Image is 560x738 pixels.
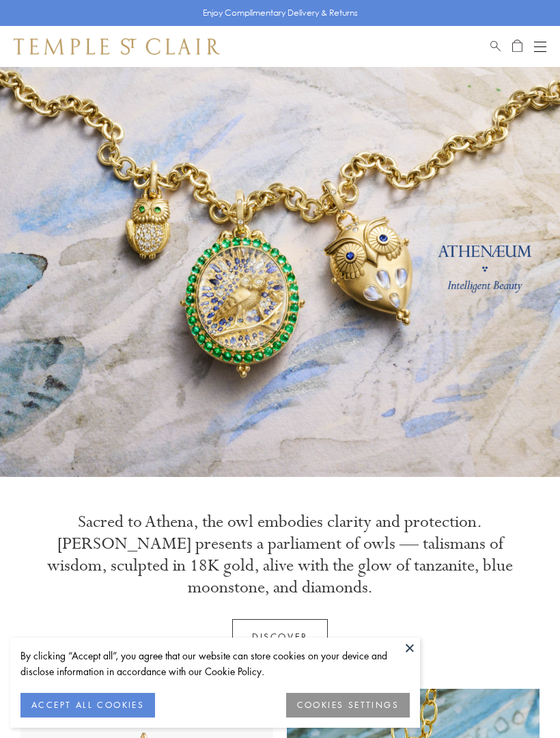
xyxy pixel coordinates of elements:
a: Search [490,38,501,55]
p: Sacred to Athena, the owl embodies clarity and protection. [PERSON_NAME] presents a parliament of... [41,511,519,599]
iframe: Gorgias live chat messenger [492,674,546,724]
a: Open Shopping Bag [512,38,522,55]
img: Temple St. Clair [14,38,220,55]
button: Open navigation [534,38,546,55]
button: ACCEPT ALL COOKIES [20,693,155,717]
div: By clicking “Accept all”, you agree that our website can store cookies on your device and disclos... [20,648,410,679]
button: COOKIES SETTINGS [286,693,410,717]
a: Discover [232,619,328,655]
p: Enjoy Complimentary Delivery & Returns [203,6,358,20]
